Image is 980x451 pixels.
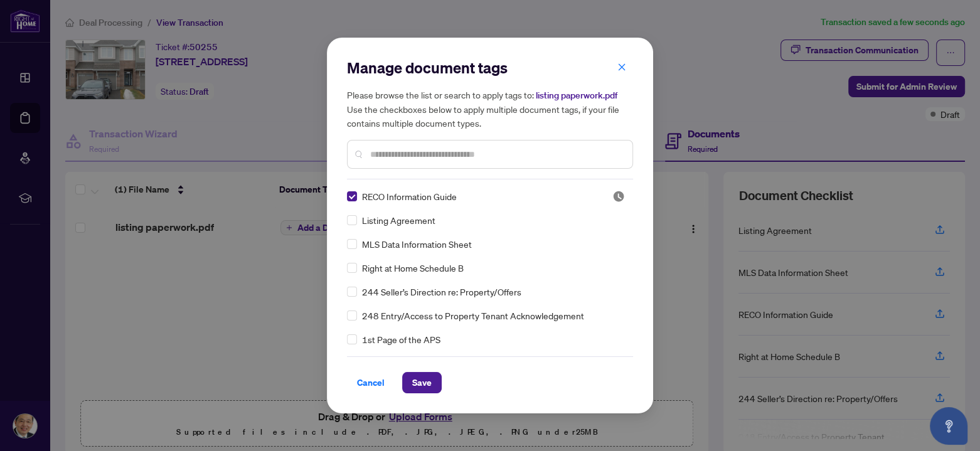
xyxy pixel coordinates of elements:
[617,63,626,72] span: close
[362,189,457,203] span: RECO Information Guide
[930,407,967,445] button: Open asap
[357,373,385,393] span: Cancel
[362,285,521,299] span: 244 Seller’s Direction re: Property/Offers
[347,372,395,393] button: Cancel
[362,309,584,322] span: 248 Entry/Access to Property Tenant Acknowledgement
[362,261,464,275] span: Right at Home Schedule B
[402,372,442,393] button: Save
[612,190,625,203] span: Pending Review
[347,58,633,78] h2: Manage document tags
[362,237,472,251] span: MLS Data Information Sheet
[347,88,633,130] h5: Please browse the list or search to apply tags to: Use the checkboxes below to apply multiple doc...
[412,373,432,393] span: Save
[612,190,625,203] img: status
[362,213,435,227] span: Listing Agreement
[536,90,617,101] span: listing paperwork.pdf
[362,332,440,346] span: 1st Page of the APS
